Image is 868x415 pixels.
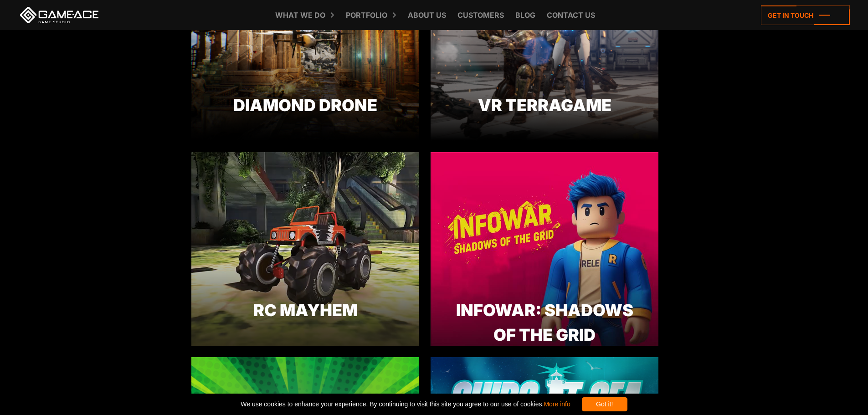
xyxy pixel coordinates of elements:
img: Infowar shadows of the grid preview image [431,152,658,346]
div: VR Terragame [431,93,658,118]
div: Diamond Drone [191,93,419,118]
span: We use cookies to enhance your experience. By continuing to visit this site you agree to our use ... [241,397,570,411]
img: Rc mayhem preview img [191,152,419,346]
a: Get in touch [761,5,850,25]
div: Infowar: Shadows of the Grid [431,298,658,347]
a: More info [544,400,570,408]
div: RC Mayhem [191,298,419,323]
div: Got it! [582,397,627,411]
